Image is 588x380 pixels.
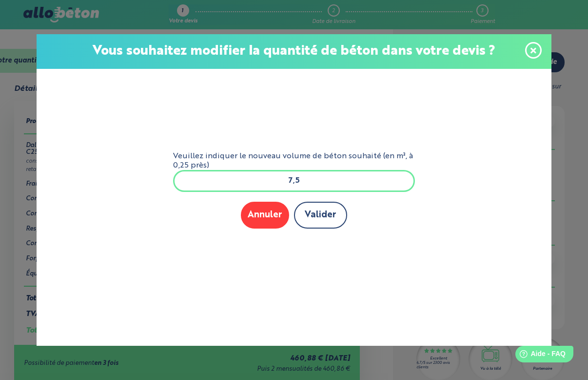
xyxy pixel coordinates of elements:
[294,202,347,229] button: Valider
[501,342,577,369] iframe: Help widget launcher
[46,44,542,59] p: Vous souhaitez modifier la quantité de béton dans votre devis ?
[241,202,289,229] button: Annuler
[173,152,415,170] label: Veuillez indiquer le nouveau volume de béton souhaité (en m³, à 0,25 près)
[173,170,415,191] input: xxx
